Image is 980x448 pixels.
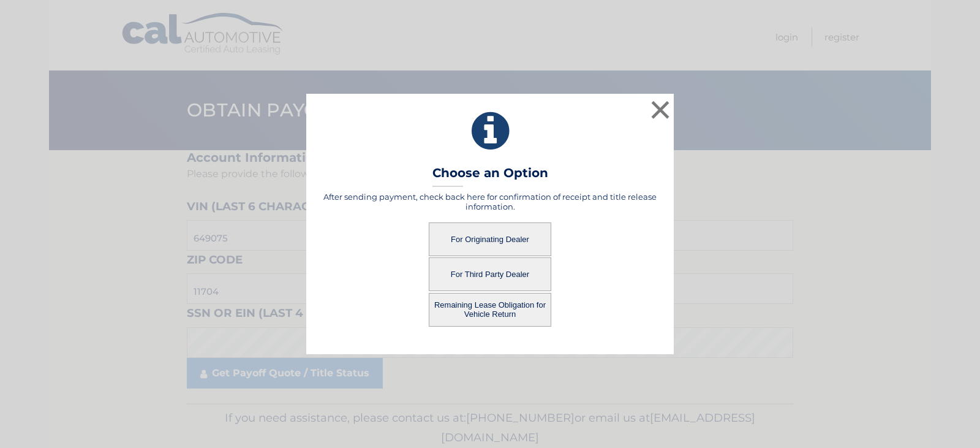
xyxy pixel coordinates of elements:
[429,257,551,291] button: For Third Party Dealer
[432,165,548,187] h3: Choose an Option
[429,293,551,327] button: Remaining Lease Obligation for Vehicle Return
[429,222,551,256] button: For Originating Dealer
[322,192,658,211] h5: After sending payment, check back here for confirmation of receipt and title release information.
[648,97,673,122] button: ×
